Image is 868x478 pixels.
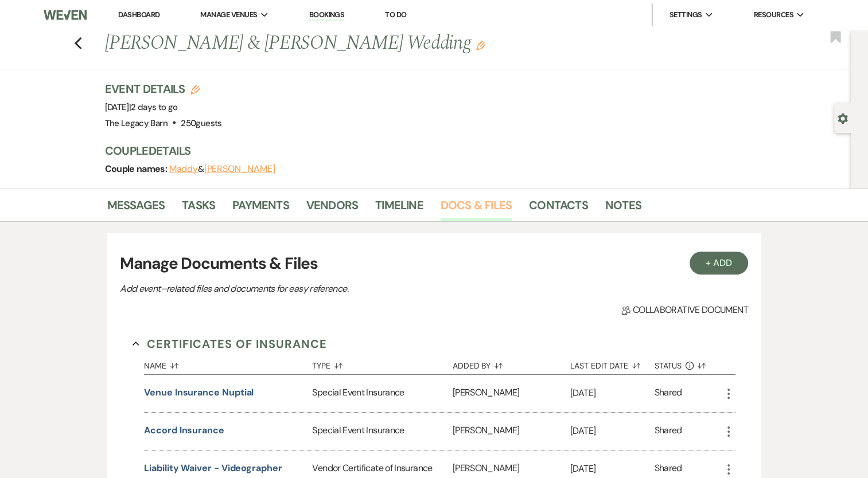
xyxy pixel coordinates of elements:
span: Couple names: [105,163,169,175]
h3: Manage Documents & Files [120,252,748,276]
span: Status [655,362,682,370]
a: Timeline [375,196,423,221]
a: Dashboard [118,10,159,19]
button: Accord Insurance [144,424,224,437]
button: [PERSON_NAME] [204,164,275,174]
p: [DATE] [570,424,655,438]
img: Weven Logo [44,3,87,27]
button: Open lead details [838,112,848,123]
div: Special Event Insurance [312,413,452,450]
p: [DATE] [570,386,655,401]
button: Edit [476,40,485,50]
div: Special Event Insurance [312,375,452,412]
button: Maddy [169,164,198,174]
div: Shared [655,424,682,439]
span: Manage Venues [200,9,257,21]
button: Added By [453,352,570,374]
button: Certificates of Insurance [133,335,327,352]
a: Vendors [306,196,358,221]
a: Bookings [309,10,344,21]
span: | [129,101,178,113]
span: Settings [670,9,702,21]
div: Shared [655,386,682,401]
a: Docs & Files [441,196,512,221]
a: Payments [232,196,289,221]
button: Status [655,352,722,374]
p: [DATE] [570,461,655,476]
div: Shared [655,461,682,477]
a: Contacts [529,196,588,221]
span: The Legacy Barn [105,117,168,129]
div: [PERSON_NAME] [453,375,570,412]
span: 2 days to go [131,101,177,113]
button: Last Edit Date [570,352,655,374]
a: Messages [107,196,165,221]
span: & [169,163,275,175]
button: Venue Insurance Nuptial [144,386,254,399]
div: [PERSON_NAME] [453,413,570,450]
button: Type [312,352,452,374]
a: To Do [385,10,406,19]
h3: Event Details [105,81,222,97]
a: Notes [605,196,641,221]
span: Resources [753,9,793,21]
span: 250 guests [181,117,221,129]
button: + Add [690,252,748,275]
p: Add event–related files and documents for easy reference. [120,281,521,296]
h1: [PERSON_NAME] & [PERSON_NAME] Wedding [105,30,619,57]
span: [DATE] [105,101,178,113]
button: Name [144,352,312,374]
button: Liability Waiver - Videographer [144,461,282,475]
h3: Couple Details [105,143,748,159]
span: Collaborative document [621,303,748,317]
a: Tasks [182,196,215,221]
